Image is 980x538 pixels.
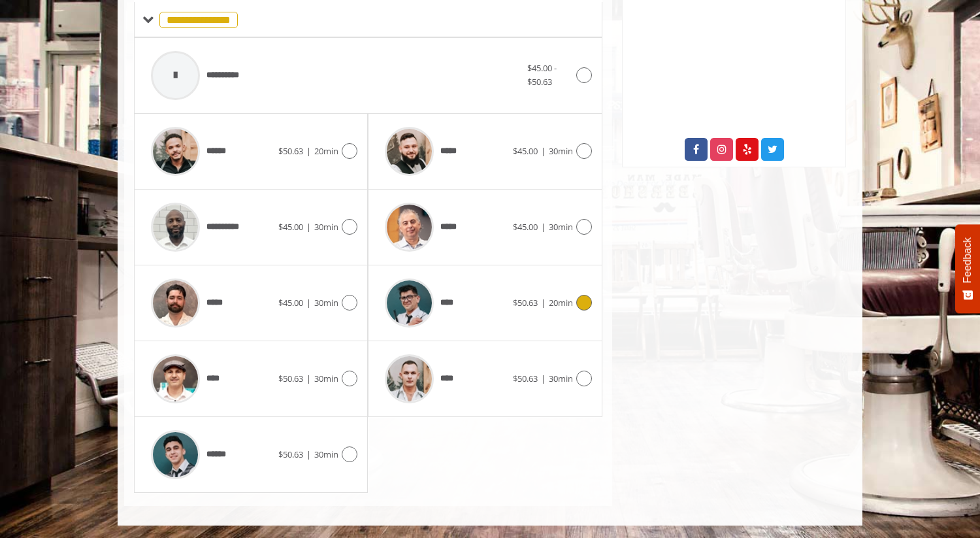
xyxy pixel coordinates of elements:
[527,62,557,88] span: $45.00 - $50.63
[541,221,546,233] span: |
[278,448,303,460] span: $50.63
[513,221,538,233] span: $45.00
[306,297,311,309] span: |
[314,297,338,309] span: 30min
[549,297,573,309] span: 20min
[278,145,303,157] span: $50.63
[306,373,311,384] span: |
[306,221,311,233] span: |
[513,145,538,157] span: $45.00
[278,297,303,309] span: $45.00
[513,373,538,384] span: $50.63
[962,237,973,283] span: Feedback
[955,224,980,313] button: Feedback - Show survey
[278,373,303,384] span: $50.63
[541,145,546,157] span: |
[306,448,311,460] span: |
[549,221,573,233] span: 30min
[541,373,546,384] span: |
[314,145,338,157] span: 20min
[314,221,338,233] span: 30min
[314,373,338,384] span: 30min
[314,448,338,460] span: 30min
[549,373,573,384] span: 30min
[278,221,303,233] span: $45.00
[513,297,538,309] span: $50.63
[306,145,311,157] span: |
[541,297,546,309] span: |
[549,145,573,157] span: 30min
